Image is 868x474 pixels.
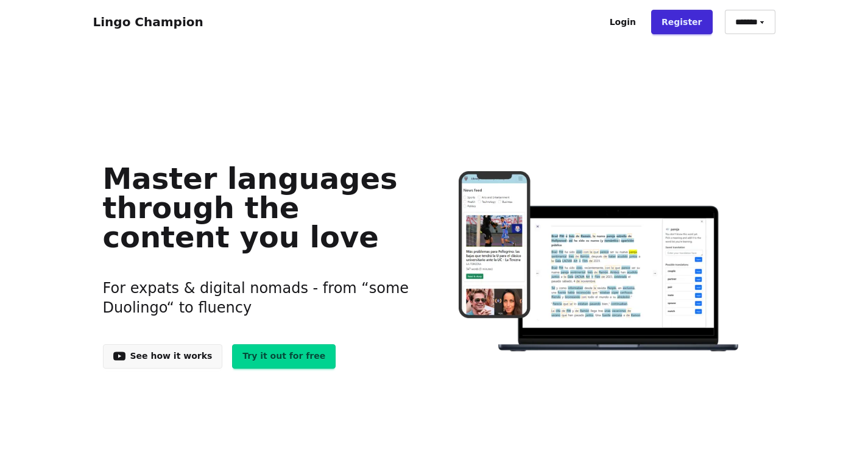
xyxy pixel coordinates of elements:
img: Learn languages online [434,171,765,353]
a: Login [599,10,646,34]
h1: Master languages through the content you love [103,164,415,252]
h3: For expats & digital nomads - from “some Duolingo“ to fluency [103,264,415,332]
a: See how it works [103,344,223,369]
a: Lingo Champion [93,15,203,29]
a: Try it out for free [232,344,336,369]
a: Register [651,10,713,34]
